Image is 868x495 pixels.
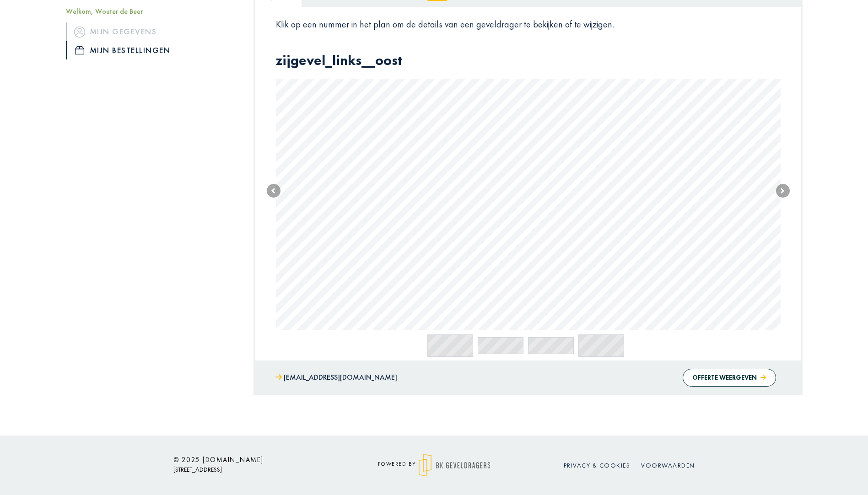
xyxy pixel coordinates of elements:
h6: © 2025 [DOMAIN_NAME] [173,456,338,464]
p: Klik op een nummer in het plan om de details van een geveldrager te bekijken of te wijzigen. [276,18,781,30]
img: icon [74,26,85,37]
a: Privacy & cookies [564,461,631,469]
a: Voorwaarden [641,461,695,469]
p: [STREET_ADDRESS] [173,464,338,475]
a: iconMijn gegevens [66,22,240,41]
h5: Welkom, Wouter de Beer [66,7,240,16]
img: icon [75,46,84,54]
img: logo [419,454,491,477]
button: Offerte weergeven [683,369,776,387]
div: powered by [352,454,517,477]
h1: zijgevel_links__oost [276,52,781,70]
a: iconMijn bestellingen [66,41,240,59]
a: [EMAIL_ADDRESS][DOMAIN_NAME] [275,371,397,384]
